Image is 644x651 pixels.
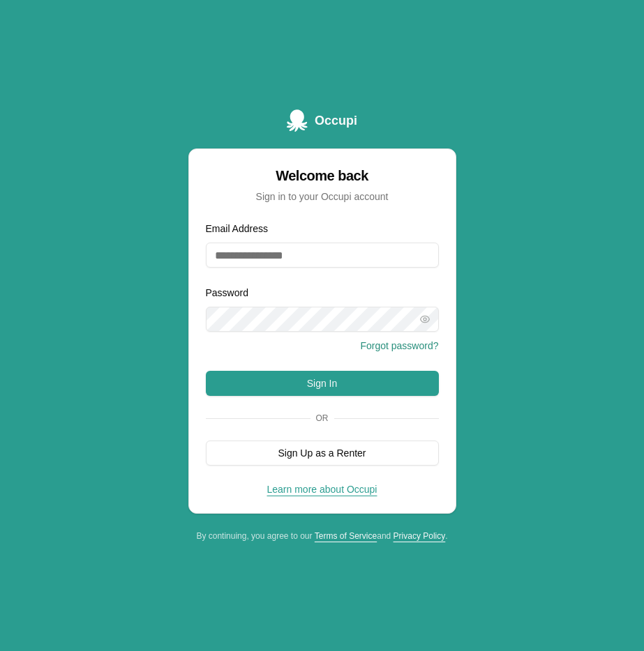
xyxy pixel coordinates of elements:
a: Occupi [287,109,357,132]
label: Password [206,287,248,298]
a: Terms of Service [315,531,377,541]
label: Email Address [206,223,268,234]
button: Sign In [206,371,439,396]
div: Welcome back [206,166,439,185]
button: Forgot password? [360,339,438,353]
button: Sign Up as a Renter [206,441,439,466]
div: Sign in to your Occupi account [206,190,439,204]
a: Privacy Policy [394,531,446,541]
span: Or [310,413,334,424]
span: Occupi [315,111,357,130]
div: By continuing, you agree to our and . [188,530,456,542]
a: Learn more about Occupi [267,484,377,495]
